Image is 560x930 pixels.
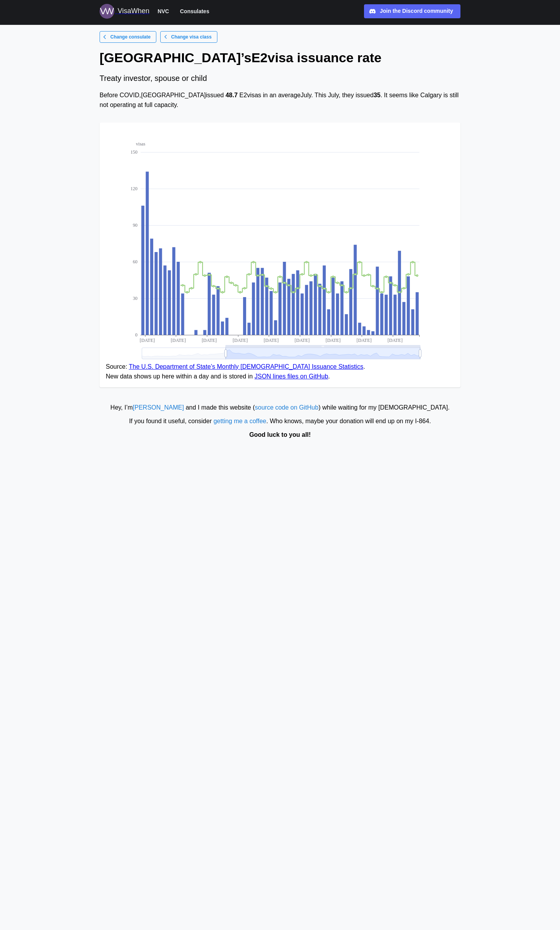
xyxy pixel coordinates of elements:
text: [DATE] [357,338,372,343]
a: Join the Discord community [364,4,460,18]
strong: 35 [374,92,381,98]
span: Consulates [180,7,209,16]
text: [DATE] [264,338,279,343]
text: [DATE] [295,338,310,343]
div: Before COVID, [GEOGRAPHIC_DATA] issued E2 visas in an average July . This July , they issued . It... [100,91,460,110]
a: Logo for VisaWhen VisaWhen [100,4,149,19]
text: [DATE] [325,338,341,343]
text: [DATE] [140,338,155,343]
span: NVC [157,7,169,16]
a: Change consulate [100,31,156,43]
a: Change visa class [160,31,217,43]
div: Join the Discord community [380,7,453,16]
button: Consulates [177,6,213,16]
a: [PERSON_NAME] [133,404,184,411]
div: VisaWhen [117,6,149,17]
text: 0 [135,332,138,338]
a: JSON lines files on GitHub [254,373,328,380]
strong: 48.7 [226,92,238,98]
text: 120 [131,186,138,191]
text: 90 [133,222,138,228]
text: [DATE] [233,338,248,343]
text: [DATE] [171,338,186,343]
img: Logo for VisaWhen [100,4,114,19]
a: source code on GitHub [255,404,318,411]
text: [DATE] [202,338,217,343]
span: Change visa class [171,32,212,42]
text: visas [136,141,145,147]
span: Change consulate [110,32,150,42]
text: 30 [133,296,138,301]
figcaption: Source: . New data shows up here within a day and is stored in . [106,362,454,382]
text: 150 [131,149,138,155]
div: Treaty investor, spouse or child [100,72,460,84]
a: The U.S. Department of State’s Monthly [DEMOGRAPHIC_DATA] Issuance Statistics [129,363,363,370]
a: getting me a coffee [213,418,266,424]
h1: [GEOGRAPHIC_DATA] ’s E2 visa issuance rate [100,49,460,66]
div: If you found it useful, consider . Who knows, maybe your donation will end up on my I‑864. [4,417,556,426]
div: Good luck to you all! [4,430,556,440]
text: [DATE] [387,338,402,343]
text: 60 [133,259,138,264]
div: Hey, I’m and I made this website ( ) while waiting for my [DEMOGRAPHIC_DATA]. [4,403,556,413]
button: NVC [154,6,173,16]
